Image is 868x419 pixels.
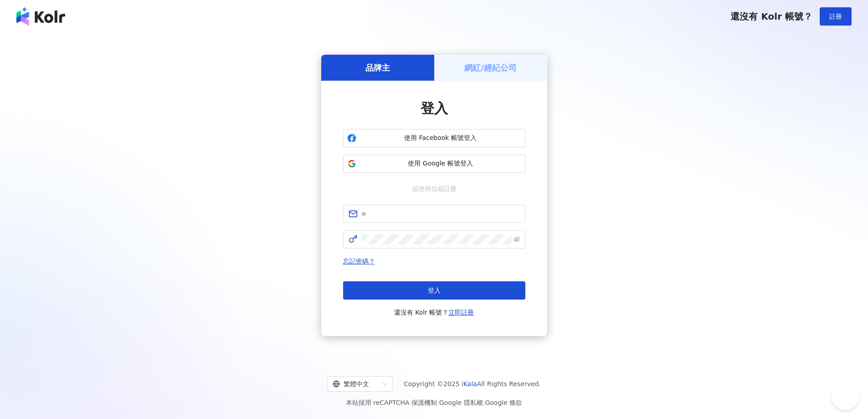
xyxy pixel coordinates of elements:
[343,129,525,147] button: 使用 Facebook 帳號登入
[464,62,517,73] h5: 網紅/經紀公司
[514,236,520,243] span: eye-invisible
[333,377,379,391] div: 繁體中文
[343,155,525,173] button: 使用 Google 帳號登入
[730,11,812,22] span: 還沒有 Kolr 帳號？
[485,399,522,406] a: Google 條款
[832,383,859,410] iframe: Help Scout Beacon - Open
[829,13,842,20] span: 註冊
[437,399,439,406] span: |
[343,258,375,265] a: 忘記密碼？
[394,307,474,318] span: 還沒有 Kolr 帳號？
[16,7,65,26] img: logo
[820,7,852,26] button: 註冊
[360,134,521,143] span: 使用 Facebook 帳號登入
[365,62,390,73] h5: 品牌主
[360,159,521,168] span: 使用 Google 帳號登入
[406,184,463,194] span: 或使用信箱註冊
[462,380,477,388] a: iKala
[343,281,525,300] button: 登入
[428,287,441,294] span: 登入
[421,100,448,116] span: 登入
[404,378,541,389] span: Copyright © 2025 All Rights Reserved.
[483,399,485,406] span: |
[346,397,522,408] span: 本站採用 reCAPTCHA 保護機制
[448,309,474,316] a: 立即註冊
[439,399,483,406] a: Google 隱私權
